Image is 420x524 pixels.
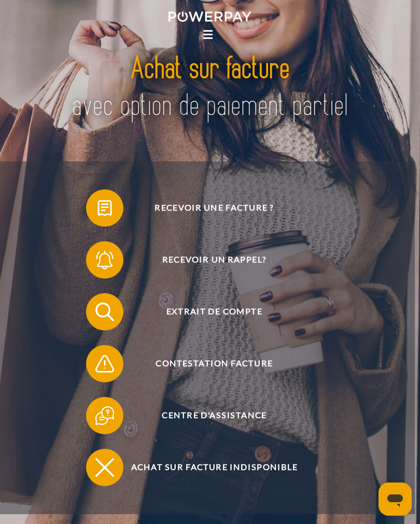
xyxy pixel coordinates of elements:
[93,197,117,220] img: qb_bill.svg
[100,449,329,486] span: Achat sur facture indisponible
[169,11,252,22] img: logo-powerpay-white.svg
[93,352,117,376] img: qb_warning.svg
[93,456,117,479] img: qb_close.svg
[379,482,412,516] iframe: Bouton de lancement de la fenêtre de messagerie, conversation en cours
[73,395,342,436] a: Centre d'assistance
[73,187,342,229] a: Recevoir une facture ?
[86,397,329,434] button: Centre d'assistance
[100,189,329,227] span: Recevoir une facture ?
[86,293,329,330] button: Extrait de compte
[73,291,342,333] a: Extrait de compte
[86,189,329,227] button: Recevoir une facture ?
[86,345,329,382] button: Contestation Facture
[100,345,329,382] span: Contestation Facture
[73,239,342,281] a: Recevoir un rappel?
[100,241,329,279] span: Recevoir un rappel?
[100,397,329,434] span: Centre d'assistance
[73,343,342,384] a: Contestation Facture
[93,404,117,428] img: qb_help.svg
[100,293,329,330] span: Extrait de compte
[73,447,342,488] a: Achat sur facture indisponible
[86,449,329,486] button: Achat sur facture indisponible
[86,241,329,279] button: Recevoir un rappel?
[93,249,117,272] img: qb_bell.svg
[66,40,354,134] img: title-powerpay_fr.svg
[93,300,117,324] img: qb_search.svg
